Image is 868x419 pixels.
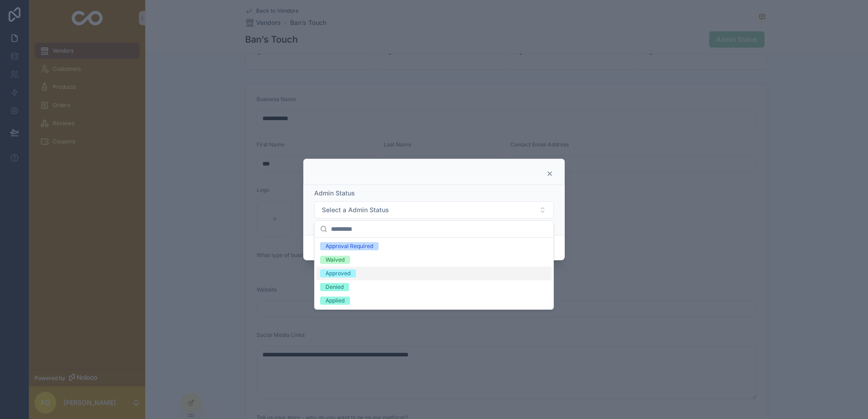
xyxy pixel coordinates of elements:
[314,201,554,219] button: Select Button
[325,242,373,250] div: Approval Required
[322,205,389,214] span: Select a Admin Status
[315,238,553,309] div: Suggestions
[325,269,350,278] div: Approved
[314,189,355,197] span: Admin Status
[325,283,344,291] div: Denied
[325,256,345,264] div: Waived
[325,297,345,305] div: Applied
